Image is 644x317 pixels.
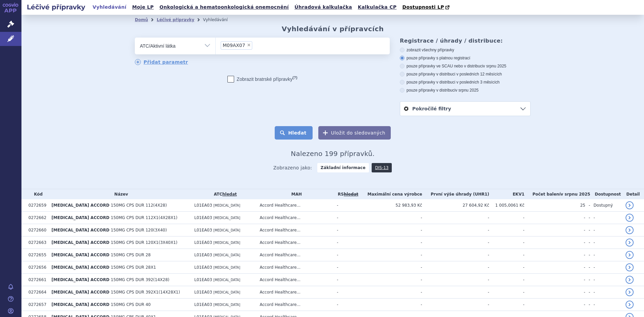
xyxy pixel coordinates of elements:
span: [MEDICAL_DATA] [213,290,240,294]
th: Název [48,189,191,199]
td: - [585,261,590,274]
td: 0272661 [25,274,48,286]
li: Vyhledávání [203,15,236,25]
span: 150MG CPS DUR 120X1(3X40X1) [111,240,177,245]
span: 150MG CPS DUR 28 [111,253,151,257]
span: × [247,43,251,47]
a: Domů [135,17,148,22]
td: - [422,236,489,249]
button: Uložit do sledovaných [318,126,391,140]
td: - [422,212,489,224]
td: - [359,299,422,311]
td: - [489,274,525,286]
span: 150MG CPS DUR 112X1(4X28X1) [111,215,177,220]
td: 0272659 [25,199,48,212]
td: - [359,274,422,286]
td: - [422,261,489,274]
td: - [590,224,622,236]
td: - [590,299,622,311]
span: 150MG CPS DUR 112(4X28) [111,203,167,208]
th: Dostupnost [590,189,622,199]
span: L01EA03 [194,253,212,257]
td: Accord Healthcare... [256,249,333,261]
td: - [525,261,585,274]
td: - [359,212,422,224]
span: 150MG CPS DUR 28X1 [111,265,156,270]
td: - [489,299,525,311]
td: - [333,286,359,299]
td: - [525,286,585,299]
a: detail [626,201,634,209]
span: NUSINERSEN [223,43,245,48]
span: L01EA03 [194,302,212,307]
a: detail [626,226,634,234]
td: - [585,236,590,249]
td: - [585,249,590,261]
td: - [359,286,422,299]
td: Accord Healthcare... [256,286,333,299]
button: Hledat [275,126,313,140]
td: - [333,274,359,286]
h2: Vyhledávání v přípravcích [282,25,384,33]
span: 150MG CPS DUR 120(3X40) [111,228,167,232]
td: - [489,286,525,299]
span: [MEDICAL_DATA] ACCORD [52,215,110,220]
span: Dostupnosti LP [402,4,444,10]
abbr: (?) [292,75,297,80]
td: - [333,236,359,249]
td: - [525,299,585,311]
td: - [489,261,525,274]
td: - [590,274,622,286]
td: - [525,224,585,236]
span: L01EA03 [194,265,212,270]
span: v srpnu 2025 [455,88,478,93]
td: - [333,249,359,261]
td: 0272662 [25,212,48,224]
span: [MEDICAL_DATA] [213,303,240,307]
td: - [590,261,622,274]
a: Kalkulačka CP [356,3,399,12]
a: Úhradová kalkulačka [292,3,354,12]
td: 25 [525,199,585,212]
td: - [359,261,422,274]
span: L01EA03 [194,203,212,208]
a: vyhledávání neobsahuje žádnou platnou referenční skupinu [344,192,358,197]
span: [MEDICAL_DATA] [213,228,240,232]
a: Pokročilé filtry [400,102,530,116]
a: Onkologická a hematoonkologická onemocnění [157,3,291,12]
th: Maximální cena výrobce [359,189,422,199]
td: Accord Healthcare... [256,299,333,311]
label: Zobrazit bratrské přípravky [227,76,298,83]
span: [MEDICAL_DATA] [213,216,240,220]
th: EKV1 [489,189,525,199]
th: Kód [25,189,48,199]
span: L01EA03 [194,277,212,282]
a: detail [626,276,634,284]
td: - [489,249,525,261]
span: v srpnu 2025 [483,64,506,68]
td: 52 983,93 Kč [359,199,422,212]
th: MAH [256,189,333,199]
span: [MEDICAL_DATA] ACCORD [52,203,110,208]
td: Accord Healthcare... [256,199,333,212]
label: pouze přípravky v distribuci [400,88,531,93]
a: detail [626,251,634,259]
span: L01EA03 [194,290,212,295]
td: - [359,224,422,236]
td: - [422,274,489,286]
td: - [333,212,359,224]
del: hledat [344,192,358,197]
span: [MEDICAL_DATA] ACCORD [52,302,110,307]
label: pouze přípravky s platnou registrací [400,55,531,61]
td: - [590,286,622,299]
td: Accord Healthcare... [256,236,333,249]
td: - [525,274,585,286]
span: L01EA03 [194,228,212,232]
span: L01EA03 [194,240,212,245]
a: Vyhledávání [91,3,128,12]
td: - [489,224,525,236]
span: v srpnu 2025 [560,192,590,197]
th: RS [333,189,359,199]
td: - [590,212,622,224]
td: Accord Healthcare... [256,274,333,286]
